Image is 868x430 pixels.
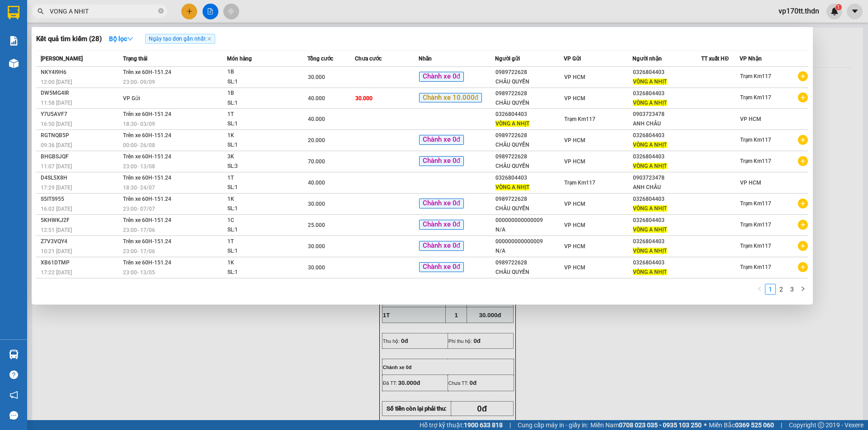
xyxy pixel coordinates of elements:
[207,37,212,41] span: close
[564,243,585,250] span: VP HCM
[564,55,581,62] span: VP Gửi
[227,268,295,277] div: SL: 1
[41,248,72,254] span: 10:21 [DATE]
[41,110,120,119] div: Y7U5AVF7
[797,284,808,295] button: right
[740,180,761,186] span: VP HCM
[307,55,333,62] span: Tổng cước
[41,121,72,127] span: 16:50 [DATE]
[9,370,18,379] span: question-circle
[41,163,72,170] span: 11:07 [DATE]
[227,119,295,129] div: SL: 1
[41,131,120,140] div: RGTNQB5P
[308,95,325,102] span: 40.000
[419,55,432,62] span: Nhãn
[77,40,141,53] div: 0326804403
[633,183,701,192] div: ANH CHÂU
[495,110,563,119] div: 0326804403
[9,350,19,359] img: warehouse-icon
[123,55,147,62] span: Trạng thái
[77,8,141,29] div: Trạm Km117
[754,284,765,295] button: left
[123,79,155,85] span: 23:00 - 09/09
[9,391,18,399] span: notification
[41,194,120,204] div: S5ITS955
[740,264,771,270] span: Trạm Km117
[102,32,141,46] button: Bộ lọcdown
[227,225,295,235] div: SL: 1
[495,77,563,87] div: CHÂU QUYỀN
[740,94,771,101] span: Trạm Km117
[495,194,563,204] div: 0989722628
[308,137,325,143] span: 20.000
[41,185,72,191] span: 17:29 [DATE]
[123,69,171,75] span: Trên xe 60H-151.24
[495,258,563,268] div: 0989722628
[308,201,325,207] span: 30.000
[633,119,701,129] div: ANH CHÂU
[564,74,585,80] span: VP HCM
[308,222,325,228] span: 25.000
[564,201,585,207] span: VP HCM
[633,100,667,106] span: VÒNG A NHỊT
[798,199,808,208] span: plus-circle
[9,411,18,420] span: message
[798,135,808,145] span: plus-circle
[227,55,252,62] span: Món hàng
[419,72,464,82] span: Chành xe 0đ
[308,264,325,271] span: 30.000
[633,142,667,148] span: VÒNG A NHỊT
[41,206,72,212] span: 16:02 [DATE]
[227,98,295,108] div: SL: 1
[798,262,808,272] span: plus-circle
[798,92,808,102] span: plus-circle
[41,79,72,85] span: 12:00 [DATE]
[50,6,156,16] input: Tìm tên, số ĐT hoặc mã đơn
[757,286,762,291] span: left
[633,131,701,140] div: 0326804403
[123,175,171,181] span: Trên xe 60H-151.24
[740,222,771,228] span: Trạm Km117
[227,258,295,268] div: 1K
[123,248,155,254] span: 23:00 - 17/06
[633,152,701,162] div: 0326804403
[419,135,464,145] span: Chành xe 0đ
[564,158,585,165] span: VP HCM
[495,204,563,213] div: CHÂU QUYỀN
[564,137,585,143] span: VP HCM
[495,246,563,256] div: N/A
[798,241,808,251] span: plus-circle
[308,180,325,186] span: 40.000
[227,110,295,120] div: 1T
[227,67,295,77] div: 1B
[798,156,808,166] span: plus-circle
[41,258,120,268] div: XB61DTMP
[740,200,771,207] span: Trạm Km117
[495,98,563,108] div: CHÂU QUYỀN
[495,225,563,235] div: N/A
[419,220,464,230] span: Chành xe 0đ
[227,131,295,141] div: 1K
[633,237,701,246] div: 0326804403
[633,248,667,254] span: VÒNG A NHỊT
[633,269,667,275] span: VÒNG A NHỊT
[633,258,701,268] div: 0326804403
[8,8,71,18] div: VP HCM
[419,241,464,251] span: Chành xe 0đ
[800,286,806,291] span: right
[8,18,71,29] div: CHÂU QUYỀN
[419,262,464,272] span: Chành xe 0đ
[308,116,325,122] span: 40.000
[633,173,701,183] div: 0903723478
[701,55,729,62] span: TT xuất HĐ
[7,59,33,69] span: Đã TT :
[41,152,120,162] div: BHGBSJQF
[41,216,120,225] div: 5KHWKJ2F
[227,246,295,256] div: SL: 1
[495,268,563,277] div: CHÂU QUYỀN
[740,158,771,164] span: Trạm Km117
[123,227,155,233] span: 23:00 - 17/06
[41,173,120,183] div: D4SL5X8H
[77,29,141,40] div: VÒNG A NHỊT
[41,142,72,148] span: 09:36 [DATE]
